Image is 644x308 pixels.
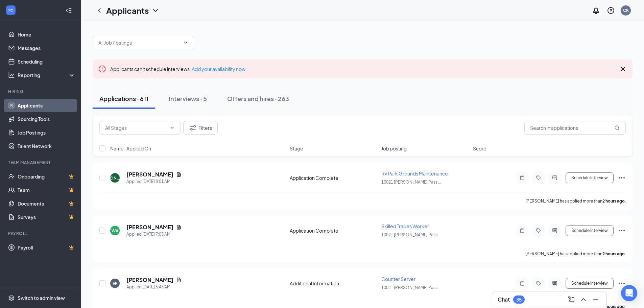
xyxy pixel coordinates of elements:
a: SurveysCrown [18,210,75,224]
div: Applied [DATE] 7:05 AM [126,231,182,238]
svg: Ellipses [618,174,626,182]
div: Offers and hires · 263 [227,94,289,103]
span: Name · Applied On [110,145,151,152]
span: 10021 [PERSON_NAME] Pass ... [381,232,441,237]
svg: Settings [8,294,15,301]
h5: [PERSON_NAME] [126,171,173,178]
span: 10021 [PERSON_NAME] Pass ... [381,180,441,185]
button: Minimize [590,294,601,305]
p: [PERSON_NAME] has applied more than . [525,198,626,204]
a: Scheduling [18,55,75,68]
svg: Ellipses [618,227,626,235]
a: DocumentsCrown [18,197,75,210]
span: Stage [290,145,303,152]
div: Switch to admin view [18,294,65,301]
a: PayrollCrown [18,241,75,254]
b: 2 hours ago [602,251,625,256]
div: [PERSON_NAME] [98,175,133,181]
a: Home [18,28,75,41]
svg: Tag [534,228,543,233]
svg: Document [176,172,182,177]
div: Applied [DATE] 6:43 AM [126,284,182,290]
svg: Ellipses [618,279,626,287]
svg: Minimize [592,295,600,304]
svg: ChevronUp [579,295,588,304]
svg: Filter [189,124,197,132]
a: Job Postings [18,126,75,139]
svg: Note [518,228,526,233]
svg: Notifications [592,6,600,15]
span: 10021 [PERSON_NAME] Pass ... [381,285,441,290]
a: Add your availability now [192,66,245,72]
a: TeamCrown [18,183,75,197]
span: RV Park Grounds Maintenance [381,170,448,176]
svg: Document [176,277,182,283]
svg: ChevronDown [183,40,188,45]
div: WA [112,228,118,234]
div: 35 [516,297,522,303]
h5: [PERSON_NAME] [126,223,173,231]
svg: MagnifyingGlass [614,125,620,131]
div: Additional Information [290,280,377,287]
span: Score [473,145,486,152]
svg: Tag [534,175,543,181]
svg: ActiveChat [551,175,559,181]
a: OnboardingCrown [18,170,75,183]
svg: ActiveChat [551,228,559,233]
svg: Note [518,281,526,286]
svg: ComposeMessage [567,295,575,304]
button: ChevronUp [578,294,589,305]
div: Payroll [8,231,74,236]
div: Applied [DATE] 8:01 AM [126,178,182,185]
div: Hiring [8,89,74,94]
a: Talent Network [18,139,75,153]
svg: ChevronDown [151,6,160,15]
a: Applicants [18,99,75,112]
svg: Collapse [65,7,72,14]
svg: ChevronDown [169,125,175,131]
div: EF [113,281,117,286]
div: Interviews · 5 [169,94,207,103]
h3: Chat [498,296,510,303]
button: ComposeMessage [566,294,577,305]
span: Job posting [381,145,407,152]
svg: Cross [619,65,627,73]
svg: Error [98,65,106,73]
button: Schedule Interview [566,225,614,236]
div: Team Management [8,160,74,165]
span: Skilled Trades Worker [381,223,429,229]
a: Sourcing Tools [18,112,75,126]
p: [PERSON_NAME] has applied more than . [525,251,626,257]
b: 2 hours ago [602,198,625,204]
svg: ActiveChat [551,281,559,286]
svg: QuestionInfo [607,6,615,15]
svg: Analysis [8,72,15,78]
span: Applicants can't schedule interviews. [110,66,245,72]
div: Application Complete [290,227,377,234]
a: Messages [18,41,75,55]
span: Counter Server [381,276,415,282]
div: CK [623,7,629,13]
button: Schedule Interview [566,278,614,289]
div: Open Intercom Messenger [621,285,637,301]
div: Application Complete [290,174,377,181]
svg: ChevronLeft [95,6,103,15]
button: Filter Filters [183,121,218,135]
h1: Applicants [106,5,149,16]
button: Schedule Interview [566,172,614,183]
div: Reporting [18,72,76,78]
input: Search in applications [524,121,626,135]
h5: [PERSON_NAME] [126,276,173,284]
div: Applications · 611 [99,94,148,103]
svg: Tag [534,281,543,286]
svg: WorkstreamLogo [7,7,14,14]
svg: Note [518,175,526,181]
input: All Stages [105,124,167,132]
input: All Job Postings [98,39,180,46]
svg: Document [176,224,182,230]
